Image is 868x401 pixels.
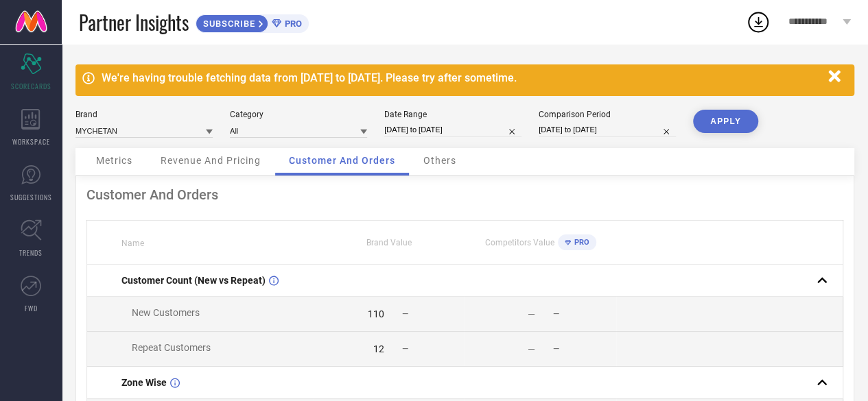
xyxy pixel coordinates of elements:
[384,110,521,119] div: Date Range
[10,192,52,202] span: SUGGESTIONS
[553,344,559,354] span: —
[121,377,167,388] span: Zone Wise
[79,8,189,36] span: Partner Insights
[693,110,758,133] button: APPLY
[384,123,521,137] input: Select date range
[11,81,51,91] span: SCORECARDS
[25,303,38,313] span: FWD
[96,155,132,166] span: Metrics
[86,186,843,203] div: Customer And Orders
[539,123,676,137] input: Select comparison period
[373,343,384,354] div: 12
[368,308,384,319] div: 110
[402,309,408,319] span: —
[289,155,395,166] span: Customer And Orders
[230,110,367,119] div: Category
[746,10,771,34] div: Open download list
[132,307,200,318] span: New Customers
[528,343,535,354] div: —
[571,238,589,247] span: PRO
[485,238,554,247] span: Competitors Value
[281,19,302,29] span: PRO
[196,11,309,33] a: SUBSCRIBEPRO
[366,238,412,247] span: Brand Value
[539,110,676,119] div: Comparison Period
[132,342,211,353] span: Repeat Customers
[121,239,144,248] span: Name
[19,247,43,258] span: TRENDS
[102,71,821,84] div: We're having trouble fetching data from [DATE] to [DATE]. Please try after sometime.
[12,136,50,147] span: WORKSPACE
[528,308,535,319] div: —
[196,19,259,29] span: SUBSCRIBE
[553,309,559,319] span: —
[423,155,456,166] span: Others
[402,344,408,354] span: —
[75,110,213,119] div: Brand
[121,275,266,286] span: Customer Count (New vs Repeat)
[161,155,261,166] span: Revenue And Pricing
